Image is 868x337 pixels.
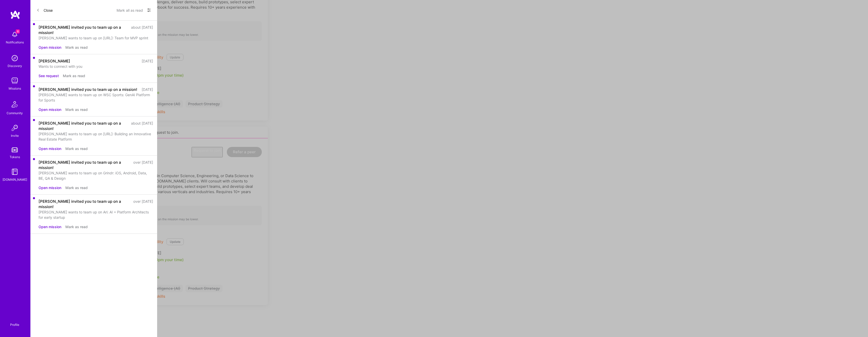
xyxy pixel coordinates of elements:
[39,199,130,209] div: [PERSON_NAME] invited you to team up on a mission!
[39,146,61,151] button: Open mission
[39,170,153,181] div: [PERSON_NAME] wants to team up on Grindr: iOS, Android, Data, BE, QA & Design
[133,160,153,170] div: over [DATE]
[39,64,153,69] div: Wants to connect with you
[39,121,128,131] div: [PERSON_NAME] invited you to team up on a mission!
[7,110,23,116] div: Community
[16,29,20,33] span: 6
[65,185,88,190] button: Mark as read
[39,35,153,41] div: [PERSON_NAME] wants to team up on [URL]: Team for MVP sprint
[39,73,59,78] button: See request
[65,146,88,151] button: Mark as read
[10,154,20,160] div: Tokens
[39,107,61,112] button: Open mission
[10,10,20,19] img: logo
[39,92,153,103] div: [PERSON_NAME] wants to team up on WSC Sports: GenAI Platform for Sports
[39,160,130,170] div: [PERSON_NAME] invited you to team up on a mission!
[142,58,153,64] div: [DATE]
[65,224,88,229] button: Mark as read
[142,87,153,92] div: [DATE]
[8,63,22,69] div: Discovery
[39,209,153,220] div: [PERSON_NAME] wants to team up on Ari: AI + Platform Architects for early startup
[11,133,19,138] div: Invite
[65,107,88,112] button: Mark as read
[8,317,21,327] a: Profile
[3,177,27,182] div: [DOMAIN_NAME]
[39,185,61,190] button: Open mission
[63,73,85,78] button: Mark as read
[131,25,153,35] div: about [DATE]
[39,87,137,92] div: [PERSON_NAME] invited you to team up on a mission!
[39,58,70,64] div: [PERSON_NAME]
[9,98,21,110] img: Community
[12,147,18,152] img: tokens
[131,121,153,131] div: about [DATE]
[39,25,128,35] div: [PERSON_NAME] invited you to team up on a mission!
[6,40,24,45] div: Notifications
[36,6,53,14] button: Close
[10,53,20,63] img: discovery
[39,45,61,50] button: Open mission
[117,6,143,14] button: Mark all as read
[10,76,20,86] img: teamwork
[10,167,20,177] img: guide book
[65,45,88,50] button: Mark as read
[10,322,19,327] div: Profile
[39,224,61,229] button: Open mission
[10,123,20,133] img: Invite
[9,86,21,91] div: Missions
[133,199,153,209] div: over [DATE]
[39,131,153,142] div: [PERSON_NAME] wants to team up on [URL]: Building an Innovative Real Estate Platform
[10,29,20,40] img: bell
